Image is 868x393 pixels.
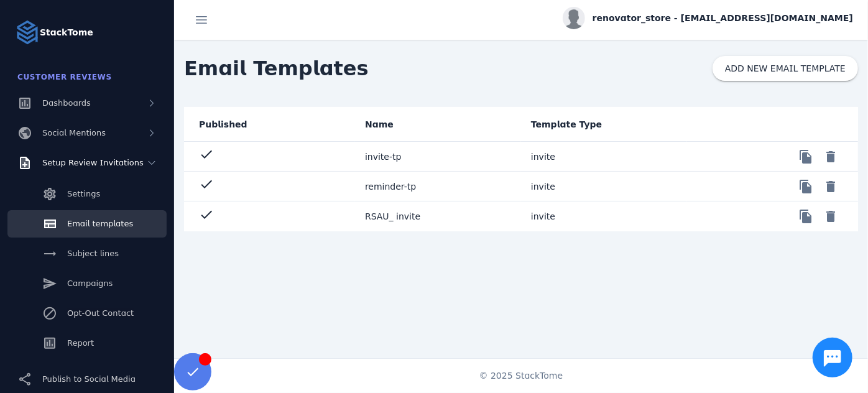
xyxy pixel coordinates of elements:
mat-icon: check [199,147,214,162]
span: Dashboards [42,98,91,108]
span: Setup Review Invitations [42,158,144,167]
span: renovator_store - [EMAIL_ADDRESS][DOMAIN_NAME] [593,12,853,25]
span: Report [67,338,94,348]
a: Publish to Social Media [7,366,167,393]
img: Logo image [15,20,40,45]
button: renovator_store - [EMAIL_ADDRESS][DOMAIN_NAME] [563,7,853,29]
mat-cell: invite-tp [355,142,521,172]
a: Campaigns [7,270,167,297]
a: Report [7,330,167,357]
span: Settings [67,189,100,198]
span: Opt-Out Contact [67,308,134,318]
img: profile.jpg [563,7,585,29]
a: Subject lines [7,240,167,267]
span: Customer Reviews [17,73,112,81]
span: © 2025 StackTome [479,369,563,382]
span: Email Templates [174,44,379,93]
button: ADD NEW EMAIL TEMPLATE [713,56,858,81]
span: Campaigns [67,279,113,288]
span: Subject lines [67,249,119,258]
mat-header-cell: Template Type [521,107,687,142]
mat-cell: invite [521,201,687,231]
mat-cell: invite [521,172,687,201]
mat-icon: check [199,207,214,222]
mat-header-cell: Name [355,107,521,142]
a: Email templates [7,210,167,238]
a: Opt-Out Contact [7,300,167,327]
span: Social Mentions [42,128,106,137]
mat-header-cell: Published [184,107,355,142]
mat-cell: RSAU_ invite [355,201,521,231]
mat-icon: check [199,177,214,192]
mat-cell: invite [521,142,687,172]
span: ADD NEW EMAIL TEMPLATE [725,64,846,73]
span: Publish to Social Media [42,374,136,384]
span: Email templates [67,219,133,228]
mat-cell: reminder-tp [355,172,521,201]
strong: StackTome [40,26,93,39]
a: Settings [7,180,167,208]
